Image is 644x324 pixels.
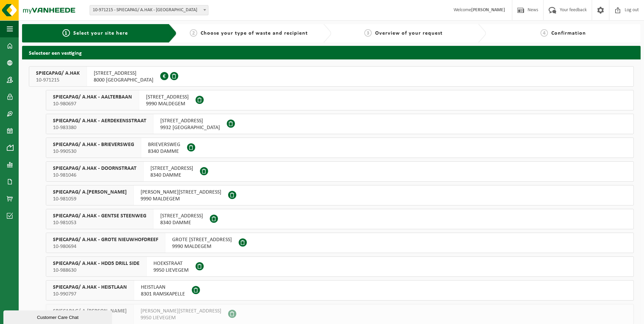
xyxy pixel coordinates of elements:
button: SPIECAPAG/ A.HAK - HDD5 DRILL SIDE 10-988630 HOEKSTRAAT9950 LIEVEGEM [46,256,634,277]
span: SPIECAPAG/ A.HAK - AERDEKENSSTRAAT [53,118,146,124]
span: [STREET_ADDRESS] [146,94,189,101]
span: 3 [364,29,372,37]
span: 10-971215 - SPIECAPAG/ A.HAK - BRUGGE [90,5,208,15]
span: SPIECAPAG/ A.HAK - AALTERBAAN [53,94,132,101]
button: SPIECAPAG/ A.HAK - HEISTLAAN 10-990797 HEISTLAAN8301 RAMSKAPELLE [46,280,634,301]
span: 9990 MALDEGEM [146,101,189,107]
span: 2 [190,29,197,37]
span: [STREET_ADDRESS] [94,70,153,77]
span: 10-990797 [53,291,127,298]
span: 8000 [GEOGRAPHIC_DATA] [94,77,153,84]
button: SPIECAPAG/ A.HAK - AERDEKENSSTRAAT 10-983380 [STREET_ADDRESS]9932 [GEOGRAPHIC_DATA] [46,114,634,134]
span: SPIECAPAG/ A.[PERSON_NAME] [53,189,127,196]
span: 8301 RAMSKAPELLE [141,291,185,298]
span: 10-981053 [53,219,146,226]
span: SPIECAPAG/ A.HAK - GROTE NIEUWHOFDREEF [53,236,158,243]
span: 9932 [GEOGRAPHIC_DATA] [160,124,220,131]
span: SPIECAPAG/ A.HAK [36,70,80,77]
button: SPIECAPAG/ A.HAK - GENTSE STEENWEG 10-981053 [STREET_ADDRESS]8340 DAMME [46,209,634,229]
span: HEISTLAAN [141,284,185,291]
span: Choose your type of waste and recipient [201,31,308,36]
span: 10-981046 [53,172,136,179]
h2: Selecteer een vestiging [22,46,641,59]
button: SPIECAPAG/ A.HAK - BRIEVERSWEG 10-990530 BRIEVERSWEG8340 DAMME [46,138,634,158]
span: 10-971215 - SPIECAPAG/ A.HAK - BRUGGE [90,5,208,15]
span: HOEKSTRAAT [153,260,189,267]
span: [STREET_ADDRESS] [150,165,193,172]
button: SPIECAPAG/ A.[PERSON_NAME] 10-981059 [PERSON_NAME][STREET_ADDRESS]9990 MALDEGEM [46,185,634,205]
span: 8340 DAMME [148,148,180,155]
span: 10-980697 [53,101,132,107]
span: 9950 LIEVEGEM [153,267,189,274]
span: Overview of your request [375,31,443,36]
span: [PERSON_NAME][STREET_ADDRESS] [141,189,221,196]
button: SPIECAPAG/ A.HAK - AALTERBAAN 10-980697 [STREET_ADDRESS]9990 MALDEGEM [46,90,634,110]
span: [PERSON_NAME][STREET_ADDRESS] [141,308,221,314]
span: 8340 DAMME [150,172,193,179]
span: 10-988630 [53,267,140,274]
span: 10-980694 [53,243,158,250]
iframe: chat widget [3,309,113,324]
span: 10-971215 [36,77,80,84]
span: BRIEVERSWEG [148,141,180,148]
span: SPIECAPAG/ A.HAK - HDD5 DRILL SIDE [53,260,140,267]
span: SPIECAPAG/ A.HAK - HEISTLAAN [53,284,127,291]
span: 9990 MALDEGEM [141,196,221,202]
span: [STREET_ADDRESS] [160,213,203,219]
span: Confirmation [551,31,586,36]
button: SPIECAPAG/ A.HAK 10-971215 [STREET_ADDRESS]8000 [GEOGRAPHIC_DATA] [29,66,634,87]
span: [STREET_ADDRESS] [160,118,220,124]
span: SPIECAPAG/ A.HAK - BRIEVERSWEG [53,141,134,148]
span: 9990 MALDEGEM [172,243,232,250]
button: SPIECAPAG/ A.HAK - DOORNSTRAAT 10-981046 [STREET_ADDRESS]8340 DAMME [46,161,634,182]
span: 9950 LIEVEGEM [141,314,221,321]
span: 10-981059 [53,196,127,202]
span: Select your site here [73,31,128,36]
span: 10-990530 [53,148,134,155]
span: GROTE [STREET_ADDRESS] [172,236,232,243]
span: 1 [62,29,70,37]
span: 8340 DAMME [160,219,203,226]
span: SPIECAPAG/ A.[PERSON_NAME] [53,308,127,314]
span: SPIECAPAG/ A.HAK - DOORNSTRAAT [53,165,136,172]
span: 10-983380 [53,124,146,131]
button: SPIECAPAG/ A.HAK - GROTE NIEUWHOFDREEF 10-980694 GROTE [STREET_ADDRESS]9990 MALDEGEM [46,233,634,253]
span: SPIECAPAG/ A.HAK - GENTSE STEENWEG [53,213,146,219]
span: 4 [540,29,548,37]
strong: [PERSON_NAME] [471,7,505,13]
